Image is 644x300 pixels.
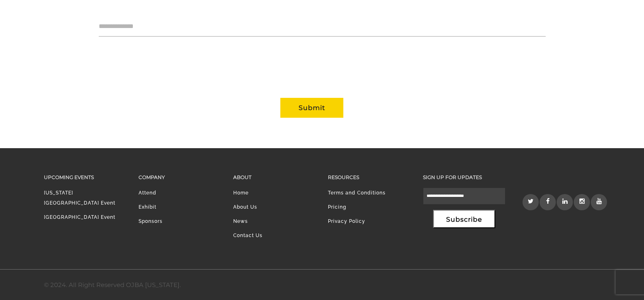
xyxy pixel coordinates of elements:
a: Terms and Conditions [328,190,386,196]
a: [US_STATE][GEOGRAPHIC_DATA] Event [44,190,115,206]
input: Enter your email address [11,99,148,117]
a: Exhibit [139,204,156,210]
a: Sponsors [139,218,163,224]
a: Attend [139,190,156,196]
a: About Us [233,204,257,210]
a: Pricing [328,204,346,210]
div: © 2024. All Right Reserved OJBA [US_STATE]. [44,280,181,290]
a: Contact Us [233,233,262,238]
h3: About [233,173,316,182]
textarea: Type your message and click 'Submit' [11,123,148,229]
div: Minimize live chat window [133,4,153,24]
h3: Sign up for updates [423,173,505,182]
a: Privacy Policy [328,218,365,224]
h3: Upcoming Events [44,173,126,182]
a: [GEOGRAPHIC_DATA] Event [44,214,115,220]
a: News [233,218,248,224]
button: Subscribe [433,210,495,228]
h3: Company [139,173,221,182]
h3: Resources [328,173,410,182]
em: Submit [119,236,147,247]
a: Home [233,190,249,196]
input: Enter your last name [11,75,148,93]
div: Leave a message [42,45,137,56]
button: Submit [280,98,343,118]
